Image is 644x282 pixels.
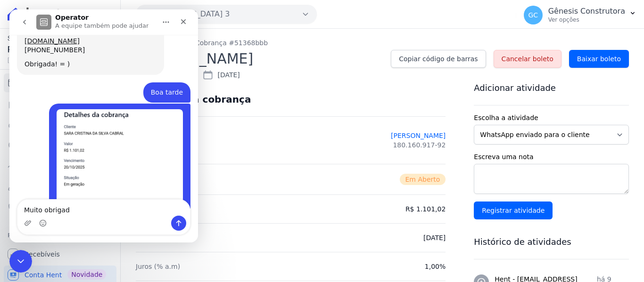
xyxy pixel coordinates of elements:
[9,250,32,273] iframe: Intercom live chat
[25,270,62,280] span: Conta Hent
[425,262,446,271] dd: 1,00%
[9,9,198,242] iframe: Intercom live chat
[569,50,629,68] a: Baixar boleto
[136,38,629,48] nav: Breadcrumb
[391,50,486,68] a: Copiar código de barras
[528,12,538,18] span: GC
[15,50,147,60] div: Obrigada! = )
[8,73,181,95] div: Gênesis diz…
[8,43,101,56] span: R$ 1.027,90
[548,16,625,24] p: Ver opções
[4,177,116,196] a: Clientes
[136,262,180,271] dt: Juros (% a.m)
[67,269,106,280] span: Novidade
[8,190,181,206] textarea: Envie uma mensagem...
[474,82,629,94] h3: Adicionar atividade
[474,201,553,219] input: Registrar atividade
[202,69,239,81] div: [DATE]
[399,54,478,64] span: Copiar código de barras
[4,156,116,175] a: Troca de Arquivos
[15,36,147,46] div: [PHONE_NUMBER]
[474,113,629,123] label: Escolha a atividade
[8,33,101,43] span: Saldo atual
[134,73,181,94] div: Boa tarde
[46,12,139,21] p: A equipe também pode ajudar
[405,204,446,214] dd: R$ 1.101,02
[25,250,60,259] span: Recebíveis
[4,245,116,264] a: Recebíveis
[136,5,317,24] button: [GEOGRAPHIC_DATA] 3
[400,174,446,185] span: Em Aberto
[4,115,116,134] a: Nova transferência
[548,7,625,16] p: Gênesis Construtora
[195,38,268,48] a: Cobrança #51368bbb
[494,50,561,68] a: Cancelar boleto
[502,54,553,64] span: Cancelar boleto
[4,198,116,217] a: Negativação
[136,48,383,69] h2: [PERSON_NAME]
[148,4,165,22] button: Início
[15,210,22,218] button: Upload do anexo
[30,210,37,218] button: Selecionador de Emoji
[393,140,446,150] span: 180.160.917-92
[391,131,446,140] a: [PERSON_NAME]
[8,94,181,233] div: Gênesis diz…
[474,152,629,162] label: Escreva uma nota
[141,79,173,88] div: Boa tarde
[474,236,629,248] h3: Histórico de atividades
[577,54,621,64] span: Baixar boleto
[516,2,644,28] button: GC Gênesis Construtora Ver opções
[423,233,446,242] dd: [DATE]
[4,73,116,92] a: Cobranças
[162,206,177,221] button: Enviar uma mensagem
[4,136,116,154] a: Pagamentos
[8,56,101,64] span: [DATE] 15:14
[8,230,113,241] div: Plataformas
[165,4,182,21] div: Fechar
[4,94,116,113] a: Extrato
